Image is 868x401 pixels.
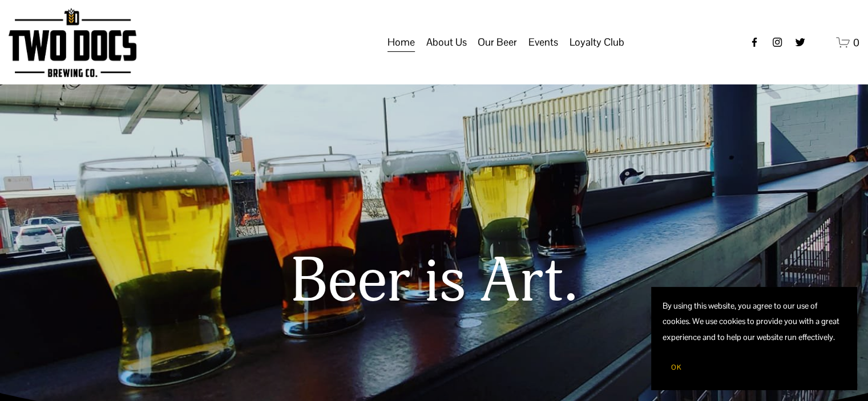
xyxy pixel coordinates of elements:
[528,31,558,53] a: folder dropdown
[570,33,624,52] span: Loyalty Club
[651,287,857,390] section: Cookie banner
[478,33,517,52] span: Our Beer
[749,37,760,48] a: Facebook
[426,31,467,53] a: folder dropdown
[528,33,558,52] span: Events
[794,37,806,48] a: twitter-unauth
[772,37,783,48] a: instagram-unauth
[663,298,845,345] p: By using this website, you agree to our use of cookies. We use cookies to provide you with a grea...
[387,31,415,53] a: Home
[836,35,859,50] a: 0 items in cart
[9,8,136,77] img: Two Docs Brewing Co.
[35,248,834,317] h1: Beer is Art.
[478,31,517,53] a: folder dropdown
[426,33,467,52] span: About Us
[663,357,690,378] button: OK
[671,363,681,372] span: OK
[853,36,859,49] span: 0
[570,31,624,53] a: folder dropdown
